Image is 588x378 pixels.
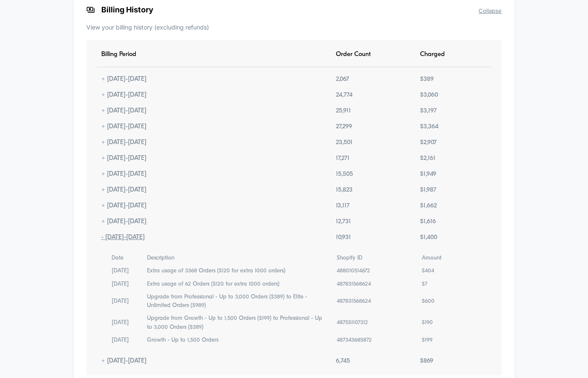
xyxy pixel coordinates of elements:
[112,319,129,327] div: [DATE]
[332,139,357,146] div: 23,501
[97,234,149,241] div: - [DATE] - [DATE]
[112,280,129,289] div: [DATE]
[97,139,151,146] div: + [DATE] - [DATE]
[416,357,438,365] div: $ 869
[332,171,357,178] div: 15,505
[416,171,441,178] div: $ 1,949
[97,76,151,83] div: + [DATE] - [DATE]
[97,123,151,130] div: + [DATE] - [DATE]
[97,218,151,225] div: + [DATE] - [DATE]
[416,155,440,162] div: $ 2,161
[112,254,123,263] div: Date
[97,357,151,365] div: + [DATE] - [DATE]
[112,267,129,275] div: [DATE]
[97,92,151,99] div: + [DATE] - [DATE]
[416,107,441,115] div: $ 3,197
[332,76,353,83] div: 2,067
[97,202,151,210] div: + [DATE] - [DATE]
[416,76,438,83] div: $ 389
[332,155,354,162] div: 17,271
[332,107,355,115] div: 25,911
[332,186,357,194] div: 15,823
[337,280,371,289] div: 487831568624
[422,280,427,289] div: $ 7
[147,267,285,275] div: Extra usage of 3368 Orders ($120 for extra 1000 orders)
[337,336,372,345] div: 487343685872
[422,336,432,345] div: $ 199
[147,280,279,289] div: Extra usage of 62 Orders ($120 for extra 1000 orders)
[422,319,433,327] div: $ 190
[332,218,355,225] div: 12,731
[112,336,129,345] div: [DATE]
[337,319,368,327] div: 487551107312
[416,218,440,225] div: $ 1,616
[332,234,355,241] div: 10,931
[337,267,370,275] div: 488010514672
[86,23,502,32] p: View your billing history (excluding refunds)
[416,186,441,194] div: $ 1,987
[97,155,151,162] div: + [DATE] - [DATE]
[422,267,434,275] div: $ 404
[416,92,442,99] div: $ 3,060
[416,139,441,146] div: $ 2,907
[416,123,443,130] div: $ 3,364
[416,51,449,58] div: Charged
[97,51,141,58] div: Billing Period
[479,7,502,14] span: Collapse
[422,254,441,263] div: Amount
[337,297,371,306] div: 487831568624
[416,202,441,210] div: $ 1,662
[332,202,354,210] div: 13,117
[147,336,218,345] div: Growth - Up to 1,500 Orders
[422,297,435,306] div: $ 600
[97,186,151,194] div: + [DATE] - [DATE]
[337,254,362,263] div: Shopify ID
[332,123,356,130] div: 27,299
[332,357,354,365] div: 6,745
[332,51,375,58] div: Order Count
[147,293,325,310] div: Upgrade from Professional - Up to 3,000 Orders ($389) to Elite - Unlimited Orders ($989)
[112,297,129,306] div: [DATE]
[147,314,325,332] div: Upgrade from Growth - Up to 1,500 Orders ($199) to Professional - Up to 3,000 Orders ($389)
[332,92,357,99] div: 24,774
[86,5,502,14] span: Billing History
[416,234,441,241] div: $ 1,400
[97,171,151,178] div: + [DATE] - [DATE]
[97,107,151,115] div: + [DATE] - [DATE]
[147,254,174,263] div: Description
